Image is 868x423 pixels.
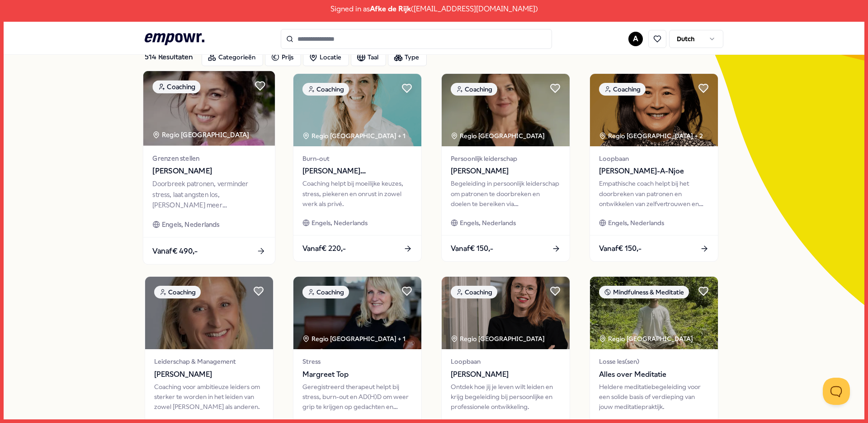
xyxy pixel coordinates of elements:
a: package imageCoachingRegio [GEOGRAPHIC_DATA] Grenzen stellen[PERSON_NAME]Doorbreek patronen, verm... [143,71,276,265]
span: Losse les(sen) [599,356,709,366]
div: Regio [GEOGRAPHIC_DATA] [599,334,694,344]
a: package imageCoachingRegio [GEOGRAPHIC_DATA] + 1Burn-out[PERSON_NAME][GEOGRAPHIC_DATA]Coaching he... [293,73,422,262]
div: Regio [GEOGRAPHIC_DATA] + 1 [302,131,406,141]
div: Coaching [152,80,200,93]
button: Locatie [303,48,349,66]
div: Geregistreerd therapeut helpt bij stress, burn-out en AD(H)D om weer grip te krijgen op gedachten... [302,382,412,412]
div: Coaching [302,286,349,298]
img: package image [442,277,570,349]
div: Doorbreek patronen, verminder stress, laat angsten los, [PERSON_NAME] meer zelfvertrouwen, stel k... [152,179,265,210]
button: Categorieën [202,48,263,66]
a: package imageCoachingRegio [GEOGRAPHIC_DATA] + 2Loopbaan[PERSON_NAME]-A-NjoeEmpathische coach hel... [590,73,718,262]
input: Search for products, categories or subcategories [281,29,552,49]
span: Loopbaan [599,154,709,163]
span: [PERSON_NAME] [154,369,264,380]
span: [PERSON_NAME] [451,165,561,177]
div: Coaching voor ambitieuze leiders om sterker te worden in het leiden van zowel [PERSON_NAME] als a... [154,382,264,412]
div: Regio [GEOGRAPHIC_DATA] [451,131,546,141]
button: Type [388,48,427,66]
span: Grenzen stellen [152,153,265,163]
span: Vanaf € 490,- [152,245,198,257]
div: 514 Resultaten [145,48,194,66]
button: Prijs [265,48,301,66]
iframe: Help Scout Beacon - Open [823,378,850,405]
div: Coaching [154,286,201,298]
img: package image [442,74,570,146]
span: Vanaf € 150,- [451,243,493,255]
span: Engels, Nederlands [608,218,664,228]
span: Loopbaan [451,356,561,366]
a: package imageCoachingRegio [GEOGRAPHIC_DATA] Persoonlijk leiderschap[PERSON_NAME]Begeleiding in p... [441,73,570,262]
span: Margreet Top [302,369,412,380]
span: Leiderschap & Management [154,356,264,366]
button: Taal [351,48,386,66]
div: Coaching [451,286,497,298]
span: Stress [302,356,412,366]
img: package image [143,71,275,146]
div: Regio [GEOGRAPHIC_DATA] + 1 [302,334,406,344]
div: Empathische coach helpt bij het doorbreken van patronen en ontwikkelen van zelfvertrouwen en inne... [599,178,709,209]
button: A [628,32,643,46]
span: [PERSON_NAME]-A-Njoe [599,165,709,177]
span: Vanaf € 150,- [599,243,642,255]
div: Regio [GEOGRAPHIC_DATA] + 2 [599,131,703,141]
span: Engels, Nederlands [460,218,516,228]
span: Afke de Rijk [370,3,411,15]
img: package image [590,74,718,146]
span: [PERSON_NAME] [451,369,561,380]
img: package image [293,277,421,349]
img: package image [590,277,718,349]
span: Vanaf € 220,- [302,243,346,255]
img: package image [145,277,273,349]
div: Regio [GEOGRAPHIC_DATA] [152,130,250,140]
div: Coaching [451,83,497,96]
div: Heldere meditatiebegeleiding voor een solide basis of verdieping van jouw meditatiepraktijk. [599,382,709,412]
div: Begeleiding in persoonlijk leiderschap om patronen te doorbreken en doelen te bereiken via bewust... [451,178,561,209]
div: Coaching [302,83,349,96]
img: package image [293,74,421,146]
span: [PERSON_NAME][GEOGRAPHIC_DATA] [302,165,412,177]
span: [PERSON_NAME] [152,165,265,177]
span: Engels, Nederlands [311,218,368,228]
div: Coaching helpt bij moeilijke keuzes, stress, piekeren en onrust in zowel werk als privé. [302,178,412,209]
div: Coaching [599,83,646,96]
div: Mindfulness & Meditatie [599,286,689,298]
div: Ontdek hoe jij je leven wilt leiden en krijg begeleiding bij persoonlijke en professionele ontwik... [451,382,561,412]
div: Regio [GEOGRAPHIC_DATA] [451,334,546,344]
span: Engels, Nederlands [162,219,220,230]
span: Burn-out [302,154,412,163]
span: Persoonlijk leiderschap [451,154,561,163]
span: Alles over Meditatie [599,369,709,380]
